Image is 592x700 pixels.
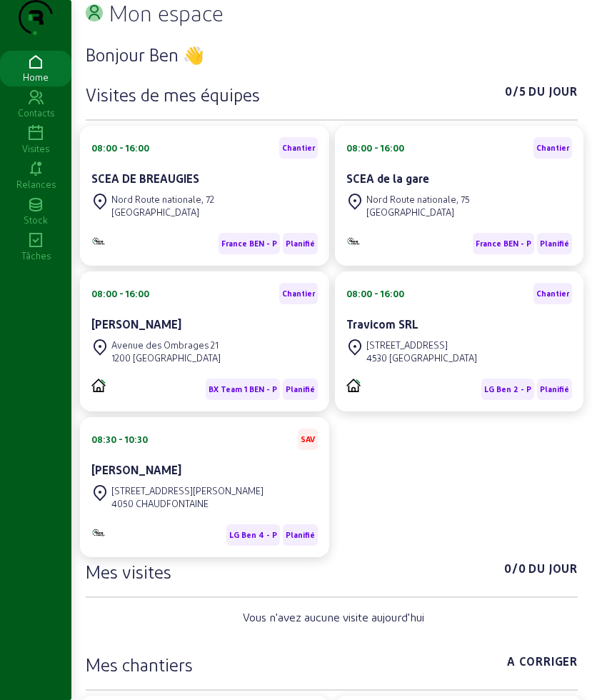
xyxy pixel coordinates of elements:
[366,339,477,351] div: [STREET_ADDRESS]
[346,379,361,392] img: PVELEC
[540,239,569,249] span: Planifié
[484,384,531,394] span: LG Ben 2 - P
[286,530,315,540] span: Planifié
[111,484,264,497] div: [STREET_ADDRESS][PERSON_NAME]
[286,384,315,394] span: Planifié
[540,384,569,394] span: Planifié
[346,317,418,331] cam-card-title: Travicom SRL
[507,653,578,676] span: A corriger
[91,379,106,392] img: PVELEC
[346,236,361,246] img: B2B - PVELEC
[91,171,199,185] cam-card-title: SCEA DE BREAUGIES
[91,287,149,300] div: 08:00 - 16:00
[505,83,526,106] span: 0/5
[111,193,214,206] div: Nord Route nationale, 72
[111,497,264,510] div: 4050 CHAUDFONTAINE
[111,339,221,351] div: Avenue des Ombrages 21
[346,171,429,185] cam-card-title: SCEA de la gare
[91,317,181,331] cam-card-title: [PERSON_NAME]
[536,143,569,153] span: Chantier
[91,141,149,154] div: 08:00 - 16:00
[91,528,106,537] img: Monitoring et Maintenance
[476,239,531,249] span: France BEN - P
[536,289,569,299] span: Chantier
[346,287,404,300] div: 08:00 - 16:00
[111,206,214,219] div: [GEOGRAPHIC_DATA]
[229,530,277,540] span: LG Ben 4 - P
[86,83,260,106] h3: Visites de mes équipes
[366,351,477,364] div: 4530 [GEOGRAPHIC_DATA]
[91,463,181,476] cam-card-title: [PERSON_NAME]
[366,193,470,206] div: Nord Route nationale, 75
[209,384,277,394] span: BX Team 1 BEN - P
[91,433,148,446] div: 08:30 - 10:30
[366,206,470,219] div: [GEOGRAPHIC_DATA]
[282,143,315,153] span: Chantier
[286,239,315,249] span: Planifié
[301,434,315,444] span: SAV
[282,289,315,299] span: Chantier
[86,43,578,66] h3: Bonjour Ben 👋
[86,653,193,676] h3: Mes chantiers
[528,560,578,583] span: Du jour
[91,236,106,246] img: B2B - PVELEC
[528,83,578,106] span: Du jour
[221,239,277,249] span: France BEN - P
[243,609,424,626] span: Vous n'avez aucune visite aujourd'hui
[86,560,171,583] h3: Mes visites
[346,141,404,154] div: 08:00 - 16:00
[504,560,526,583] span: 0/0
[111,351,221,364] div: 1200 [GEOGRAPHIC_DATA]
